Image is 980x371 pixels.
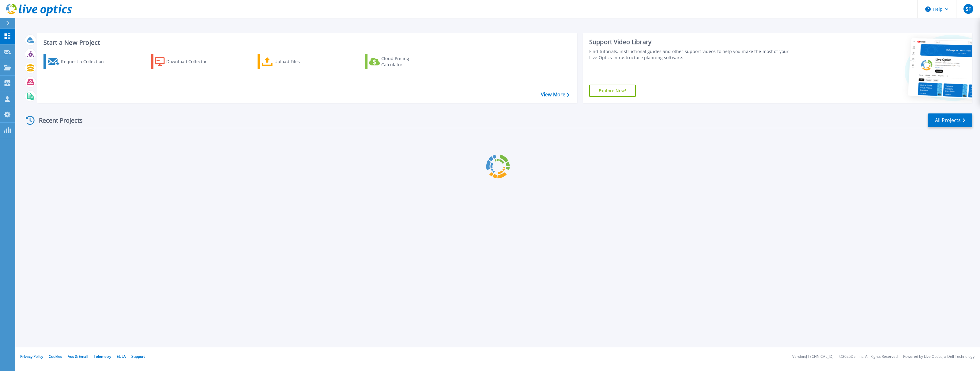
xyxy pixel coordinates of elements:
div: Request a Collection [61,55,110,68]
a: Download Collector [151,54,219,69]
h3: Start a New Project [43,39,569,46]
a: All Projects [928,113,972,127]
a: Explore Now! [589,85,636,97]
a: Cookies [49,354,62,359]
div: Cloud Pricing Calculator [381,55,430,68]
a: Privacy Policy [20,354,43,359]
a: EULA [117,354,126,359]
div: Support Video Library [589,38,792,46]
div: Download Collector [166,55,215,68]
a: Telemetry [94,354,111,359]
li: Version: [TECHNICAL_ID] [792,355,834,359]
a: Upload Files [258,54,326,69]
span: SF [966,6,971,11]
div: Upload Files [274,55,323,68]
div: Find tutorials, instructional guides and other support videos to help you make the most of your L... [589,48,792,61]
a: Ads & Email [68,354,88,359]
a: Request a Collection [43,54,112,69]
div: Recent Projects [24,113,91,128]
li: Powered by Live Optics, a Dell Technology [903,355,974,359]
a: Support [131,354,145,359]
a: View More [541,92,569,98]
a: Cloud Pricing Calculator [365,54,433,69]
li: © 2025 Dell Inc. All Rights Reserved [839,355,898,359]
